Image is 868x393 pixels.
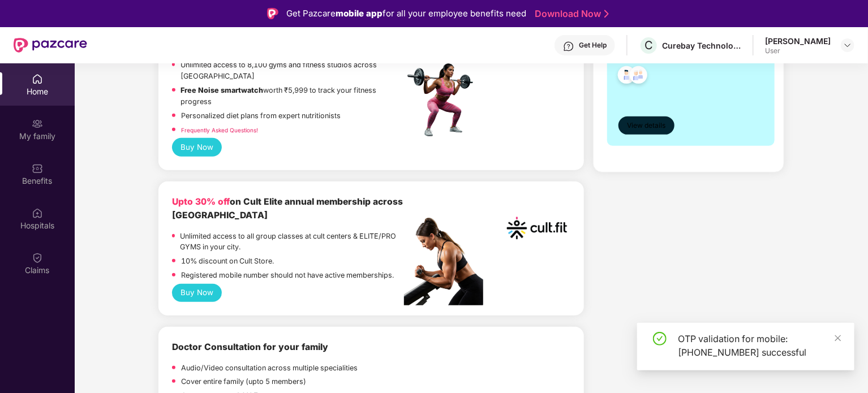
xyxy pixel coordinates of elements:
[404,218,483,305] img: pc2.png
[765,46,831,55] div: User
[625,63,652,90] img: svg+xml;base64,PHN2ZyB4bWxucz0iaHR0cDovL3d3dy53My5vcmcvMjAwMC9zdmciIHdpZHRoPSI0OC45NDMiIGhlaWdodD...
[181,59,405,82] p: Unlimited access to 8,100 gyms and fitness studios across [GEOGRAPHIC_DATA]
[618,116,674,135] button: View details
[267,8,278,19] img: Logo
[613,63,641,90] img: svg+xml;base64,PHN2ZyB4bWxucz0iaHR0cDovL3d3dy53My5vcmcvMjAwMC9zdmciIHdpZHRoPSI0OC45NDMiIGhlaWdodD...
[181,127,258,133] a: Frequently Asked Questions!
[504,195,570,261] img: cult.png
[535,8,605,20] a: Download Now
[563,41,574,52] img: svg+xml;base64,PHN2ZyBpZD0iSGVscC0zMngzMiIgeG1sbnM9Imh0dHA6Ly93d3cudzMub3JnLzIwMDAvc3ZnIiB3aWR0aD...
[181,376,306,387] p: Cover entire family (upto 5 members)
[172,196,403,221] b: on Cult Elite annual membership across [GEOGRAPHIC_DATA]
[32,118,43,129] img: svg+xml;base64,PHN2ZyB3aWR0aD0iMjAiIGhlaWdodD0iMjAiIHZpZXdCb3g9IjAgMCAyMCAyMCIgZmlsbD0ibm9uZSIgeG...
[32,74,43,85] img: svg+xml;base64,PHN2ZyBpZD0iSG9tZSIgeG1sbnM9Imh0dHA6Ly93d3cudzMub3JnLzIwMDAvc3ZnIiB3aWR0aD0iMjAiIG...
[172,196,230,207] b: Upto 30% off
[336,8,383,19] strong: mobile app
[627,120,665,131] span: View details
[181,110,341,122] p: Personalized diet plans from expert nutritionists
[181,256,274,267] p: 10% discount on Cult Store.
[604,8,609,20] img: Stroke
[579,41,607,50] div: Get Help
[181,231,405,253] p: Unlimited access to all group classes at cult centers & ELITE/PRO GYMS in your city.
[834,334,842,342] span: close
[181,270,394,281] p: Registered mobile number should not have active memberships.
[644,38,653,52] span: C
[286,7,526,20] div: Get Pazcare for all your employee benefits need
[172,284,222,302] button: Buy Now
[181,85,405,107] p: worth ₹5,999 to track your fitness progress
[172,342,328,352] b: Doctor Consultation for your family
[32,252,43,264] img: svg+xml;base64,PHN2ZyBpZD0iQ2xhaW0iIHhtbG5zPSJodHRwOi8vd3d3LnczLm9yZy8yMDAwL3N2ZyIgd2lkdGg9IjIwIi...
[653,332,667,346] span: check-circle
[32,208,43,219] img: svg+xml;base64,PHN2ZyBpZD0iSG9zcGl0YWxzIiB4bWxucz0iaHR0cDovL3d3dy53My5vcmcvMjAwMC9zdmciIHdpZHRoPS...
[172,138,222,156] button: Buy Now
[843,41,852,50] img: svg+xml;base64,PHN2ZyBpZD0iRHJvcGRvd24tMzJ4MzIiIHhtbG5zPSJodHRwOi8vd3d3LnczLm9yZy8yMDAwL3N2ZyIgd2...
[32,163,43,174] img: svg+xml;base64,PHN2ZyBpZD0iQmVuZWZpdHMiIHhtbG5zPSJodHRwOi8vd3d3LnczLm9yZy8yMDAwL3N2ZyIgd2lkdGg9Ij...
[678,332,841,359] div: OTP validation for mobile: [PHONE_NUMBER] successful
[181,362,358,374] p: Audio/Video consultation across multiple specialities
[765,36,831,46] div: [PERSON_NAME]
[404,61,483,140] img: fpp.png
[181,86,264,94] strong: Free Noise smartwatch
[14,38,87,53] img: New Pazcare Logo
[662,40,741,51] div: Curebay Technologies pvt ltd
